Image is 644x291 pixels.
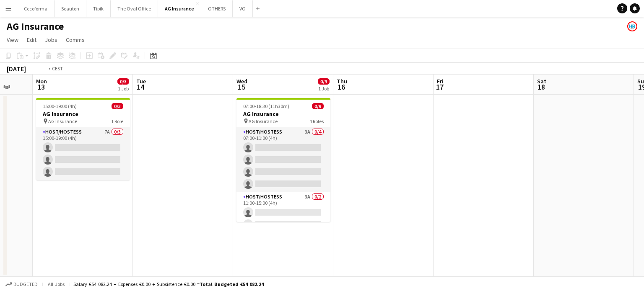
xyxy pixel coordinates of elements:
[236,98,330,222] app-job-card: 07:00-18:30 (11h30m)0/9AG Insurance AG Insurance4 RolesHost/Hostess3A0/407:00-11:00 (4h) Host/Hos...
[86,0,111,17] button: Tipik
[117,78,129,85] span: 0/3
[48,118,77,124] span: AG Insurance
[43,103,77,109] span: 15:00-19:00 (4h)
[536,82,546,92] span: 18
[537,77,546,85] span: Sat
[243,103,289,109] span: 07:00-18:30 (11h30m)
[335,82,347,92] span: 16
[200,281,264,287] span: Total Budgeted €54 082.24
[236,127,330,192] app-card-role: Host/Hostess3A0/407:00-11:00 (4h)
[112,103,123,109] span: 0/3
[4,280,39,289] button: Budgeted
[7,36,18,44] span: View
[249,118,278,124] span: AG Insurance
[45,36,57,44] span: Jobs
[3,34,22,45] a: View
[52,65,63,72] div: CEST
[312,103,324,109] span: 0/9
[437,77,444,85] span: Fri
[158,0,201,17] button: AG Insurance
[35,82,47,92] span: 13
[236,77,247,85] span: Wed
[7,20,64,33] h1: AG Insurance
[309,118,324,124] span: 4 Roles
[235,82,247,92] span: 15
[36,98,130,180] app-job-card: 15:00-19:00 (4h)0/3AG Insurance AG Insurance1 RoleHost/Hostess7A0/315:00-19:00 (4h)
[27,36,36,44] span: Edit
[55,0,86,17] button: Seauton
[111,0,158,17] button: The Oval Office
[17,0,55,17] button: Cecoforma
[233,0,253,17] button: VO
[46,281,66,287] span: All jobs
[36,127,130,180] app-card-role: Host/Hostess7A0/315:00-19:00 (4h)
[337,77,347,85] span: Thu
[118,85,129,92] div: 1 Job
[627,21,637,31] app-user-avatar: HR Team
[23,34,40,45] a: Edit
[66,36,85,44] span: Comms
[236,110,330,118] h3: AG Insurance
[111,118,123,124] span: 1 Role
[13,281,38,287] span: Budgeted
[7,64,26,73] div: [DATE]
[318,78,330,85] span: 0/9
[135,82,146,92] span: 14
[36,77,47,85] span: Mon
[36,110,130,118] h3: AG Insurance
[136,77,146,85] span: Tue
[73,281,264,287] div: Salary €54 082.24 + Expenses €0.00 + Subsistence €0.00 =
[201,0,233,17] button: OTHERS
[42,34,61,45] a: Jobs
[62,34,88,45] a: Comms
[236,192,330,233] app-card-role: Host/Hostess3A0/211:00-15:00 (4h)
[436,82,444,92] span: 17
[318,85,329,92] div: 1 Job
